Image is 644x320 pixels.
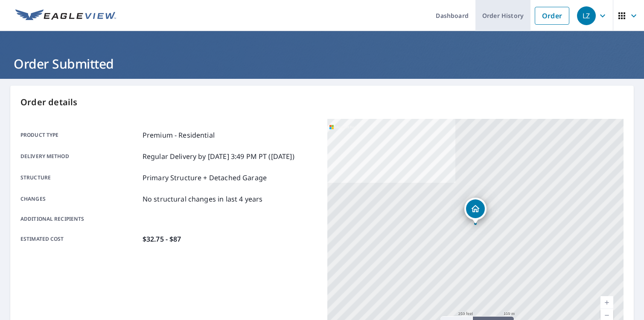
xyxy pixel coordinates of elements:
[20,215,139,223] p: Additional recipients
[20,130,139,140] p: Product type
[20,151,139,161] p: Delivery method
[143,173,267,183] p: Primary Structure + Detached Garage
[15,9,116,22] img: EV Logo
[20,234,139,244] p: Estimated cost
[535,7,569,25] a: Order
[20,96,624,109] p: Order details
[143,234,181,244] p: $32.75 - $87
[20,194,139,204] p: Changes
[20,173,139,183] p: Structure
[600,296,613,309] a: Current Level 17, Zoom In
[577,6,596,25] div: LZ
[143,194,263,204] p: No structural changes in last 4 years
[143,130,215,140] p: Premium - Residential
[464,198,487,224] div: Dropped pin, building 1, Residential property, 402 S Seguin Rd Converse, TX 78109
[10,55,634,72] h1: Order Submitted
[143,151,294,161] p: Regular Delivery by [DATE] 3:49 PM PT ([DATE])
